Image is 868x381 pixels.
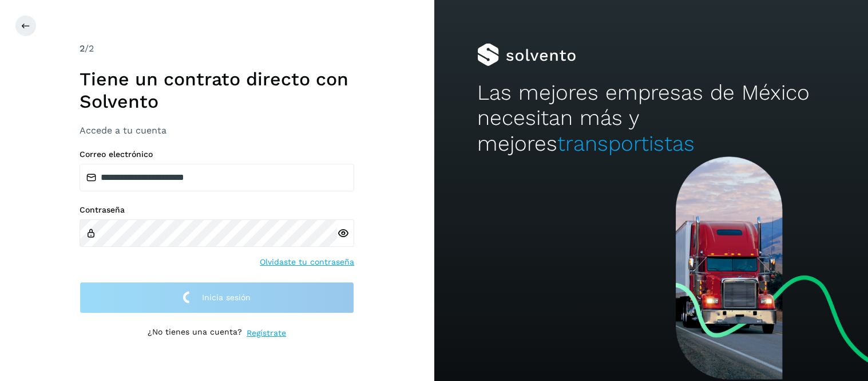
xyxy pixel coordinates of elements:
[80,125,354,136] h3: Accede a tu cuenta
[80,205,354,215] label: Contraseña
[557,131,695,156] span: transportistas
[80,282,354,313] button: Inicia sesión
[477,80,825,156] h2: Las mejores empresas de México necesitan más y mejores
[148,327,242,339] p: ¿No tienes una cuenta?
[260,256,354,268] a: Olvidaste tu contraseña
[80,43,85,54] span: 2
[80,150,354,159] label: Correo electrónico
[202,293,251,301] span: Inicia sesión
[80,68,354,112] h1: Tiene un contrato directo con Solvento
[247,327,286,339] a: Regístrate
[80,42,354,56] div: /2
